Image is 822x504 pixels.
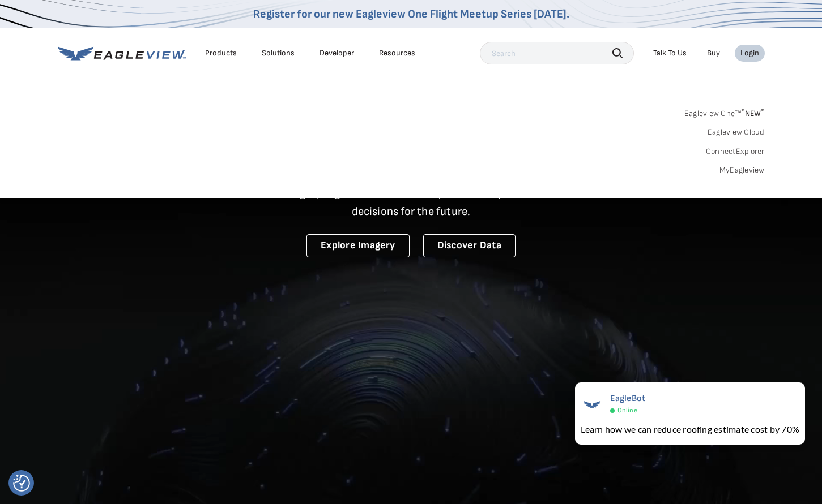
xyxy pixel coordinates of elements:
a: MyEagleview [719,165,765,175]
span: NEW [741,109,764,118]
a: Discover Data [423,234,516,257]
div: Login [740,48,759,58]
span: EagleBot [610,393,646,404]
div: Talk To Us [653,48,687,58]
button: Consent Preferences [13,475,30,492]
img: EagleBot [581,393,603,416]
a: Eagleview One™*NEW* [684,105,765,118]
span: Online [617,406,637,415]
img: Revisit consent button [13,475,30,492]
a: Eagleview Cloud [708,127,765,137]
a: ConnectExplorer [706,147,765,157]
div: Solutions [262,48,295,58]
a: Developer [320,48,354,58]
a: Register for our new Eagleview One Flight Meetup Series [DATE]. [253,7,569,21]
a: Explore Imagery [306,234,410,257]
div: Products [205,48,237,58]
input: Search [480,42,634,64]
a: Buy [707,48,720,58]
div: Learn how we can reduce roofing estimate cost by 70% [581,423,799,436]
div: Resources [379,48,415,58]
